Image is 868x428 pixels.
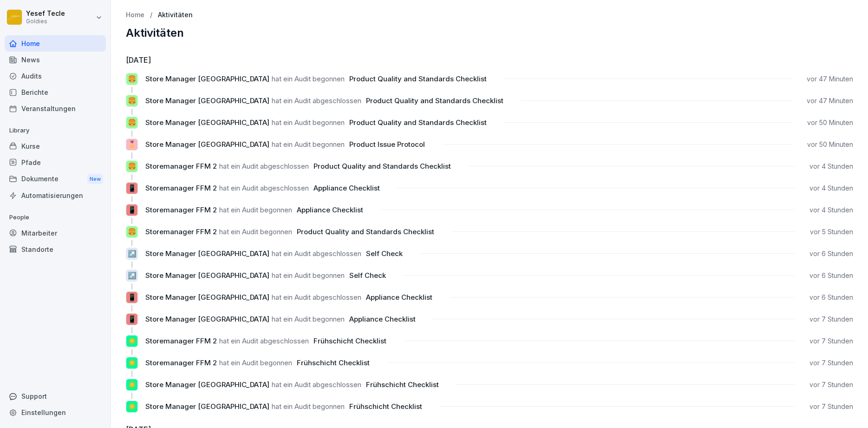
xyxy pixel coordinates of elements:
[349,271,386,280] span: Self Check
[145,162,217,171] span: Storemanager FFM 2
[87,174,103,184] div: New
[272,74,345,83] span: hat ein Audit begonnen
[219,205,292,214] span: hat ein Audit begonnen
[219,336,309,345] span: hat ein Audit abgeschlossen
[809,293,853,302] p: vor 6 Stunden
[349,74,487,83] span: Product Quality and Standards Checklist
[809,162,853,171] p: vor 4 Stunden
[150,11,152,19] p: /
[128,336,137,347] p: ☀️
[128,74,137,85] p: 🍔
[366,293,432,302] span: Appliance Checklist
[145,380,269,389] span: Store Manager [GEOGRAPHIC_DATA]
[126,11,144,19] p: Home
[272,96,361,105] span: hat ein Audit abgeschlossen
[5,138,106,154] div: Kurse
[313,162,451,171] span: Product Quality and Standards Checklist
[26,18,65,25] p: Goldies
[145,74,269,83] span: Store Manager [GEOGRAPHIC_DATA]
[145,293,269,302] span: Store Manager [GEOGRAPHIC_DATA]
[145,118,269,127] span: Store Manager [GEOGRAPHIC_DATA]
[219,162,309,171] span: hat ein Audit abgeschlossen
[349,402,422,411] span: Frühschicht Checklist
[349,140,425,149] span: Product Issue Protocol
[366,96,503,105] span: Product Quality and Standards Checklist
[807,96,853,105] p: vor 47 Minuten
[128,358,137,369] p: ☀️
[145,315,269,323] span: Store Manager [GEOGRAPHIC_DATA]
[128,139,137,150] p: 🎖️
[145,227,217,236] span: Storemanager FFM 2
[313,184,380,192] span: Appliance Checklist
[810,227,853,237] p: vor 5 Stunden
[145,271,269,280] span: Store Manager [GEOGRAPHIC_DATA]
[145,358,217,367] span: Storemanager FFM 2
[145,205,217,214] span: Storemanager FFM 2
[145,336,217,345] span: Storemanager FFM 2
[297,227,434,236] span: Product Quality and Standards Checklist
[158,11,193,19] p: Aktivitäten
[5,100,106,117] a: Veranstaltungen
[5,171,106,188] a: DokumenteNew
[145,249,269,258] span: Store Manager [GEOGRAPHIC_DATA]
[128,402,137,412] p: ☀️
[5,187,106,204] a: Automatisierungen
[5,210,106,225] p: People
[128,249,137,259] p: ↗️
[809,249,853,258] p: vor 6 Stunden
[349,315,416,323] span: Appliance Checklist
[807,118,853,127] p: vor 50 Minuten
[5,52,106,68] a: News
[809,271,853,280] p: vor 6 Stunden
[5,241,106,257] a: Standorte
[297,205,363,214] span: Appliance Checklist
[297,358,370,367] span: Frühschicht Checklist
[272,380,361,389] span: hat ein Audit abgeschlossen
[145,96,269,105] span: Store Manager [GEOGRAPHIC_DATA]
[145,140,269,149] span: Store Manager [GEOGRAPHIC_DATA]
[5,404,106,421] a: Einstellungen
[5,225,106,241] a: Mitarbeiter
[272,140,345,149] span: hat ein Audit begonnen
[272,402,345,411] span: hat ein Audit begonnen
[145,184,217,192] span: Storemanager FFM 2
[128,292,137,303] p: 📱
[272,271,345,280] span: hat ein Audit begonnen
[809,358,853,368] p: vor 7 Stunden
[809,205,853,215] p: vor 4 Stunden
[366,249,403,258] span: Self Check
[5,154,106,171] a: Pfade
[219,184,309,192] span: hat ein Audit abgeschlossen
[128,96,137,106] p: 🍔
[5,123,106,138] p: Library
[128,205,137,216] p: 📱
[128,380,137,390] p: ☀️
[809,380,853,389] p: vor 7 Stunden
[5,84,106,100] a: Berichte
[313,336,386,345] span: Frühschicht Checklist
[5,68,106,84] a: Audits
[807,74,853,84] p: vor 47 Minuten
[272,249,361,258] span: hat ein Audit abgeschlossen
[126,26,853,40] h2: Aktivitäten
[5,388,106,404] div: Support
[128,270,137,281] p: ↗️
[26,10,65,18] p: Yesef Tecle
[128,118,137,128] p: 🍔
[5,35,106,52] a: Home
[128,227,137,237] p: 🍔
[219,227,292,236] span: hat ein Audit begonnen
[349,118,487,127] span: Product Quality and Standards Checklist
[809,336,853,346] p: vor 7 Stunden
[219,358,292,367] span: hat ein Audit begonnen
[272,315,345,323] span: hat ein Audit begonnen
[5,171,106,188] div: Dokumente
